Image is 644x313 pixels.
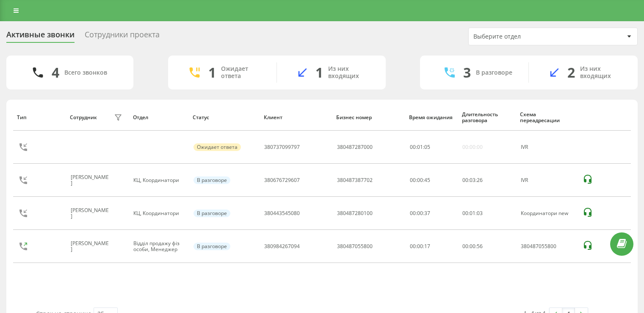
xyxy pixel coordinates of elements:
div: IVR [521,177,573,183]
div: : : [462,243,483,249]
div: Статус [193,115,256,120]
div: Из них входящих [328,65,373,80]
div: Ожидает ответа [193,143,241,151]
div: 3 [463,64,471,81]
span: 00 [462,210,468,217]
div: 380676729607 [264,177,300,183]
div: 4 [52,64,59,81]
div: 380737099797 [264,144,300,150]
div: 380487280100 [337,210,373,216]
span: 03 [477,210,483,217]
div: 1 [315,64,323,81]
div: В разговоре [476,69,512,76]
span: 01 [470,210,475,217]
span: 03 [470,176,475,184]
div: В разговоре [193,176,230,184]
span: 26 [477,176,483,184]
div: IVR [521,144,573,150]
div: [PERSON_NAME] [71,174,112,187]
span: 00 [410,143,416,151]
div: Клиент [264,115,329,120]
div: Отдел [133,115,185,120]
div: Выберите отдел [473,33,575,40]
div: [PERSON_NAME] [71,207,112,220]
div: Відділ продажу фіз особи, Менеджер [133,240,184,253]
div: 380487287000 [337,144,373,150]
div: 2 [567,64,575,81]
div: Всего звонков [64,69,107,76]
div: Сотрудник [70,115,97,120]
div: : : [462,177,483,183]
div: Активные звонки [6,30,75,43]
div: 00:00:00 [462,144,483,150]
div: Сотрудники проекта [85,30,160,43]
div: : : [410,144,430,150]
div: 380487055800 [337,243,373,249]
div: КЦ, Координатори [133,177,184,183]
div: Время ожидания [409,115,454,120]
span: 00 [462,243,468,250]
div: Схема переадресации [520,112,574,124]
div: 380984267094 [264,243,300,249]
div: : : [462,210,483,216]
span: 01 [417,143,423,151]
div: 380487055800 [521,243,573,249]
span: 00 [470,243,475,250]
span: 56 [477,243,483,250]
div: Тип [17,115,62,120]
div: 00:00:37 [410,210,453,216]
div: В разговоре [193,243,230,250]
div: Координатори new [521,210,573,216]
div: Длительность разговора [462,112,512,124]
span: 00 [462,176,468,184]
div: 1 [208,64,216,81]
div: КЦ, Координатори [133,210,184,216]
div: Ожидает ответа [221,65,264,80]
div: 380443545080 [264,210,300,216]
div: 00:00:45 [410,177,453,183]
div: Из них входящих [580,65,625,80]
div: Бизнес номер [336,115,401,120]
div: 380487387702 [337,177,373,183]
div: 00:00:17 [410,243,453,249]
div: В разговоре [193,210,230,217]
span: 05 [424,143,430,151]
div: [PERSON_NAME] [71,240,112,253]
